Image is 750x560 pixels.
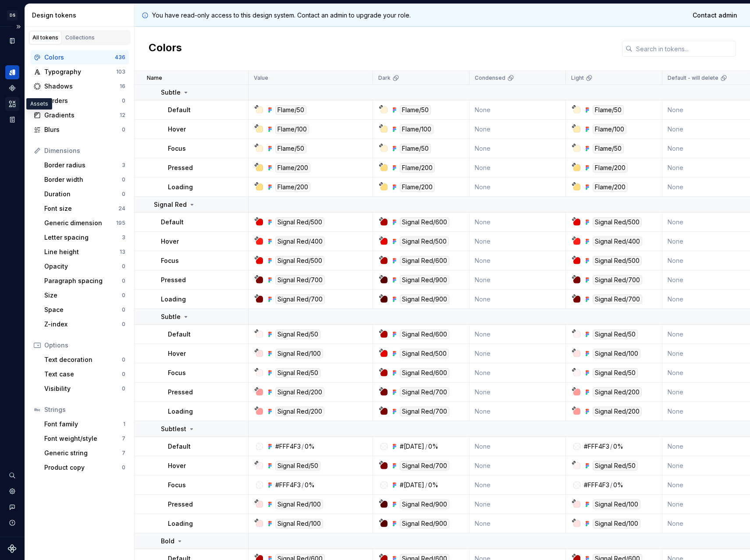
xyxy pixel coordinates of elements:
p: Subtle [161,88,181,97]
div: Signal Red/700 [400,461,449,471]
p: Pressed [168,500,193,509]
div: 0 [122,263,125,270]
a: Borders0 [30,94,129,108]
div: / [610,481,612,489]
td: None [469,270,566,290]
div: Signal Red/900 [400,294,449,304]
a: Settings [5,484,19,498]
p: Focus [168,481,186,489]
div: Generic dimension [44,219,116,227]
div: Signal Red/700 [275,275,325,285]
a: Border radius3 [41,158,129,172]
button: Expand sidebar [12,21,25,33]
div: 0 [122,371,125,378]
div: Strings [44,405,125,414]
div: Text case [44,370,122,379]
div: Text decoration [44,355,122,364]
div: Contact support [5,500,19,514]
div: 195 [116,220,125,227]
p: Loading [168,183,193,191]
a: Blurs0 [30,123,129,137]
div: #FFF4F3 [584,481,609,489]
td: None [469,383,566,402]
td: None [469,456,566,475]
p: Subtle [161,312,181,321]
td: None [469,290,566,309]
h2: Colors [149,41,182,57]
p: Loading [168,407,193,416]
div: Signal Red/500 [275,256,324,266]
a: Documentation [5,34,19,48]
div: Font weight/style [44,434,122,443]
p: Hover [161,237,179,246]
p: Light [571,74,584,82]
div: Line height [44,248,120,256]
div: Signal Red/50 [593,461,638,471]
a: Design tokens [5,65,19,79]
div: Signal Red/100 [593,349,640,358]
a: Border width0 [41,173,129,187]
div: Signal Red/700 [400,387,449,397]
a: Visibility0 [41,382,129,396]
button: DS [2,6,23,25]
div: 7 [122,450,125,457]
p: Name [147,74,162,82]
div: 0% [613,481,623,489]
div: Size [44,291,122,300]
div: #FFF4F3 [275,442,301,451]
div: Flame/100 [275,124,309,134]
div: 0 [122,356,125,363]
td: None [469,514,566,533]
p: Focus [168,369,186,377]
div: Signal Red/600 [400,217,449,227]
div: Dimensions [44,146,125,155]
div: Signal Red/50 [275,461,320,471]
a: Text decoration0 [41,353,129,367]
div: #FFF4F3 [275,481,301,489]
svg: Supernova Logo [8,544,17,553]
a: Paragraph spacing0 [41,274,129,288]
div: 0% [428,481,438,489]
p: Pressed [168,163,193,172]
div: Generic string [44,449,122,457]
p: Default [168,330,191,339]
p: Subtlest [161,425,186,433]
div: Signal Red/50 [275,368,320,378]
div: 0 [122,97,125,104]
td: None [469,402,566,421]
div: Shadows [44,82,120,91]
p: Dark [378,74,391,82]
div: Flame/50 [593,144,624,153]
a: Letter spacing3 [41,230,129,245]
a: Size0 [41,288,129,302]
a: Typography103 [30,65,129,79]
a: Colors436 [30,50,129,64]
a: Generic string7 [41,446,129,460]
p: Hover [168,125,186,134]
a: Gradients12 [30,108,129,122]
div: Colors [44,53,115,62]
div: Signal Red/700 [593,294,642,304]
div: Flame/200 [593,163,628,173]
div: Flame/50 [275,105,306,115]
div: 24 [118,205,125,212]
a: Storybook stories [5,113,19,127]
p: Bold [161,537,174,546]
div: Signal Red/700 [275,294,325,304]
div: 3 [122,162,125,169]
div: 12 [120,112,125,119]
p: Signal Red [154,200,187,209]
div: Space [44,305,122,314]
div: 7 [122,435,125,442]
p: Focus [168,144,186,153]
div: 3 [122,234,125,241]
div: 0% [613,442,623,451]
a: Contact admin [687,7,743,23]
div: Font size [44,204,118,213]
td: None [469,251,566,270]
div: 0 [122,321,125,328]
div: Signal Red/500 [275,217,324,227]
div: Typography [44,67,116,76]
